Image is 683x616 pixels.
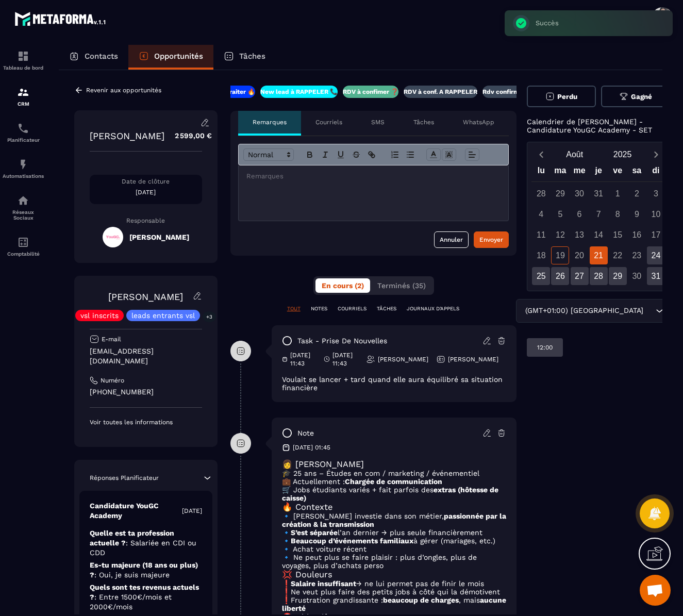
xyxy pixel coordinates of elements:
p: 💼 Actuellement : [282,477,507,486]
p: Responsable [90,217,202,224]
p: CRM [3,101,44,107]
div: 2 [628,185,646,203]
span: Terminés (35) [377,281,426,290]
button: Previous month [531,147,551,161]
input: Search for option [645,305,653,317]
button: Open months overlay [551,145,598,163]
p: Es-tu majeure (18 ans ou plus) ? [90,560,202,580]
p: Comptabilité [3,251,44,257]
span: : Oui, je suis majeure [94,571,170,579]
h3: 💢 Douleurs [282,570,507,579]
p: vsl inscrits [80,312,119,319]
div: 25 [532,267,550,285]
div: 11 [532,226,550,244]
p: leads entrants vsl [131,312,195,319]
a: accountantaccountantComptabilité [3,228,44,264]
p: 🔹 Ne peut plus se faire plaisir : plus d’ongles, plus de voyages, plus d’achats perso [282,553,507,570]
div: 30 [628,267,646,285]
p: [PERSON_NAME] [378,355,428,363]
p: [DATE] 11:43 [290,351,316,368]
p: ❗️Frustration grandissante : , mais [282,596,507,612]
div: 14 [590,226,608,244]
a: Contacts [59,45,128,70]
div: 18 [532,246,550,264]
a: Opportunités [128,45,213,70]
p: SMS [371,118,385,126]
a: [PERSON_NAME] [108,291,183,302]
div: 6 [571,205,589,223]
a: automationsautomationsAutomatisations [3,151,44,187]
button: Gagné [601,86,670,107]
p: Quels sont tes revenus actuels ? [90,582,202,612]
button: Annuler [434,231,469,248]
p: Calendrier de [PERSON_NAME] - Candidature YouGC Academy - SET [527,118,670,134]
div: 23 [628,246,646,264]
div: 1 [609,185,627,203]
p: WhatsApp [463,118,494,126]
img: social-network [17,194,29,207]
p: Planificateur [3,137,44,143]
div: 31 [647,267,665,285]
div: Envoyer [479,235,503,245]
p: Réponses Planificateur [90,474,159,482]
p: [DATE] [90,188,202,196]
strong: Chargée de communication [345,477,442,486]
span: En cours (2) [322,281,364,290]
button: Open years overlay [598,145,646,163]
strong: Salaire insuffisant [291,579,356,588]
p: 🔹 l’an dernier → plus seule financièrement [282,528,507,537]
p: Réseaux Sociaux [3,209,44,221]
div: 15 [609,226,627,244]
div: ve [608,163,627,181]
p: [EMAIL_ADDRESS][DOMAIN_NAME] [90,346,202,366]
strong: aucune liberté [282,596,506,612]
div: 3 [647,185,665,203]
p: [PERSON_NAME] [448,355,498,363]
strong: beaucoup de charges [383,596,459,604]
div: 4 [532,205,550,223]
p: Quelle est ta profession actuelle ? [90,528,202,558]
div: 7 [590,205,608,223]
img: scheduler [17,122,29,135]
p: Courriels [315,118,342,126]
strong: Beaucoup d’événements familiaux [291,537,413,545]
p: COURRIELS [338,305,367,312]
p: note [297,428,314,438]
div: 19 [551,246,569,264]
a: Ouvrir le chat [640,575,671,606]
img: logo [14,9,107,28]
a: schedulerschedulerPlanificateur [3,114,44,151]
button: Terminés (35) [371,278,432,293]
p: 2 599,00 € [164,126,212,146]
p: [DATE] 11:43 [332,351,358,368]
p: Tableau de bord [3,65,44,71]
strong: extras (hôtesse de caisse) [282,486,498,502]
p: Contacts [85,52,118,61]
div: Voulait se lancer + tard quand elle aura équilibré sa situation financière [282,375,507,392]
strong: S’est séparée [291,528,338,537]
p: JOURNAUX D'APPELS [407,305,459,312]
p: 🎓 25 ans – Études en com / marketing / événementiel [282,469,507,477]
div: 9 [628,205,646,223]
div: 29 [551,185,569,203]
div: Search for option [516,299,670,323]
button: En cours (2) [315,278,370,293]
p: ❗️Ne veut plus faire des petits jobs à côté qui la démotivent [282,588,507,596]
img: automations [17,158,29,171]
div: 28 [590,267,608,285]
div: ma [551,163,570,181]
div: Calendar wrapper [531,163,665,285]
p: 12:00 [537,343,553,352]
p: Automatisations [3,173,44,179]
p: Numéro [101,376,124,385]
div: 30 [571,185,589,203]
div: 31 [590,185,608,203]
p: [PHONE_NUMBER] [90,387,202,397]
p: Tâches [239,52,265,61]
span: : Entre 1500€/mois et 2000€/mois [90,593,172,611]
div: 29 [609,267,627,285]
a: social-networksocial-networkRéseaux Sociaux [3,187,44,228]
div: 28 [532,185,550,203]
div: lu [531,163,551,181]
p: +3 [203,311,216,322]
